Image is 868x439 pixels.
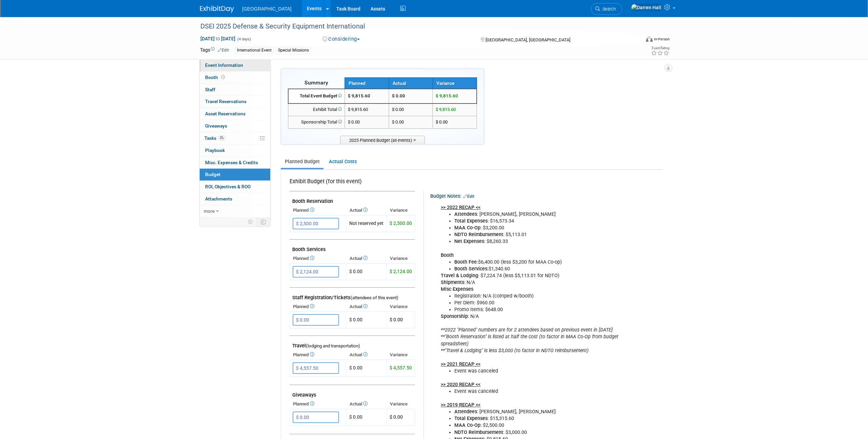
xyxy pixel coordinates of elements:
li: : $15,315.60 [454,415,646,422]
span: Giveaways [205,123,227,129]
th: Actual [346,399,387,409]
td: $ 0.00 [389,89,433,103]
span: more [204,208,215,214]
b: Booth Fee: [454,259,478,265]
b: NDTO Reimbursement [454,430,503,435]
a: Staff [200,84,270,96]
a: Event Information [200,59,270,71]
b: Booth Services: [454,266,489,272]
li: Registration: N/A (comped w/booth) [454,293,646,300]
b: Attendees [454,211,477,217]
span: Playbook [205,148,225,153]
li: : $5,113.01 [454,231,646,238]
span: ROI, Objectives & ROO [205,184,251,189]
td: $ 0.00 [346,360,387,377]
b: Total Expenses [454,218,488,224]
span: Staff [205,87,215,92]
a: Attachments [200,193,270,205]
div: In-Person [654,37,670,42]
th: Variance [387,206,415,215]
span: [GEOGRAPHIC_DATA] [242,6,292,12]
span: (4 days) [237,37,251,41]
th: Actual [389,78,433,89]
span: Summary [304,79,328,86]
span: (lodging and transportation) [306,343,360,348]
b: Travel & Lodging [441,273,478,279]
a: Edit [463,194,474,199]
i: **"Booth Reservation" is listed at half the cost (to factor in MAA Co-Op from budget spreadsheet) [441,334,618,346]
li: : $16,573.34 [454,218,646,225]
div: Exhibit Budget (for this event) [290,178,412,189]
a: more [200,205,270,217]
span: $ 2,124.00 [390,269,412,274]
b: Booth [441,252,454,258]
a: Actual Costs [325,155,360,168]
span: Tasks [204,135,225,141]
img: ExhibitDay [200,6,234,13]
li: Promo Items: $648.00 [454,306,646,313]
span: $ 0.00 [390,414,403,420]
div: Event Rating [651,46,669,50]
a: Edit [218,48,229,53]
img: Darren Hall [631,4,662,11]
th: Planned [290,254,346,263]
i: **2022 "Planned" numbers are for 2 attendees based on previous event in [DATE] [441,327,613,333]
span: $ 9,815.60 [436,107,456,112]
td: Toggle Event Tabs [257,217,271,226]
li: : $3,200.00 [454,225,646,231]
span: [GEOGRAPHIC_DATA], [GEOGRAPHIC_DATA] [486,37,570,42]
span: Booth not reserved yet [220,75,226,80]
span: $ 9,815.60 [348,93,370,98]
a: Travel Reservations [200,96,270,108]
b: >> 2022 RECAP << [441,205,480,210]
span: Asset Reservations [205,111,245,116]
td: Booth Services [290,240,415,254]
td: Booth Reservation [290,191,415,206]
b: MAA Co-Op [454,225,480,231]
td: $ 0.00 [346,409,387,426]
span: $ 4,557.50 [390,365,412,370]
a: Booth [200,72,270,83]
span: $ 0.00 [390,317,403,322]
li: : $3,000.00 [454,429,646,436]
span: Misc. Expenses & Credits [205,160,258,165]
td: $ 0.00 [346,312,387,328]
a: Playbook [200,145,270,156]
th: Planned [290,350,346,360]
th: Actual [346,254,387,263]
span: $ 2,500.00 [390,221,412,226]
li: : [PERSON_NAME], [PERSON_NAME] [454,408,646,415]
div: Special Missions [276,47,311,54]
td: $ 0.00 [389,103,433,116]
th: Variance [433,78,477,89]
b: Total Expenses [454,416,488,421]
th: Actual [346,350,387,360]
th: Actual [346,206,387,215]
span: to [215,36,221,41]
td: Staff Registration/Tickets [290,288,415,302]
li: : $8,260.33 [454,238,646,245]
div: Sponsorship Total [291,119,342,126]
td: $ 0.00 [346,264,387,280]
a: Planned Budget [281,155,323,168]
b: MAA Co-Op [454,422,480,428]
li: : [PERSON_NAME], [PERSON_NAME] [454,211,646,218]
b: Shipments [441,280,464,285]
b: Misc Expenses [441,286,473,292]
th: Planned [290,399,346,409]
li: $1,340.60 [454,266,646,272]
a: Tasks3% [200,132,270,144]
span: 2025 Planned Budget (all events) [340,136,425,144]
th: Planned [290,302,346,311]
a: ROI, Objectives & ROO [200,181,270,193]
b: >> 2019 RECAP << [441,402,480,408]
span: (attendees of this event) [351,295,398,300]
li: : $2,500.00 [454,422,646,429]
a: Search [591,3,622,15]
span: $ 0.00 [348,119,360,125]
a: Asset Reservations [200,108,270,120]
th: Variance [387,302,415,311]
span: Search [600,6,616,12]
img: Format-Inperson.png [646,36,653,42]
div: Event Format [600,35,670,45]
